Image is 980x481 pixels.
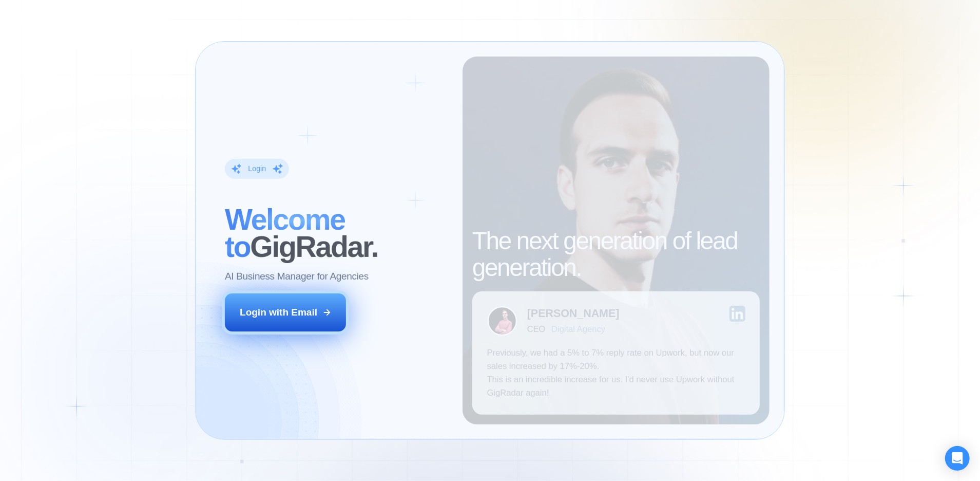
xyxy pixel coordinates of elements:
p: Previously, we had a 5% to 7% reply rate on Upwork, but now our sales increased by 17%-20%. This ... [487,346,745,400]
div: Login with Email [240,306,317,319]
span: Welcome to [225,203,345,263]
div: Digital Agency [551,324,605,334]
div: [PERSON_NAME] [527,308,620,319]
h2: ‍ GigRadar. [225,206,448,260]
div: Open Intercom Messenger [945,446,970,471]
h2: The next generation of lead generation. [472,228,760,282]
div: Login [248,164,266,174]
p: AI Business Manager for Agencies [225,270,369,283]
button: Login with Email [225,293,346,331]
div: CEO [527,324,545,334]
